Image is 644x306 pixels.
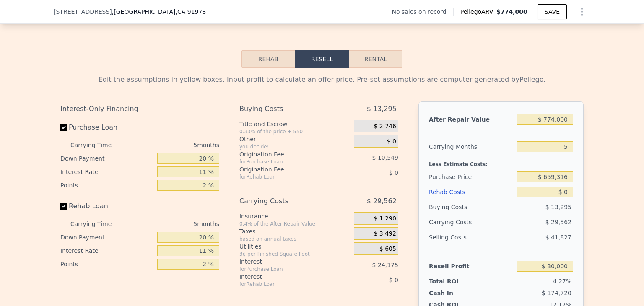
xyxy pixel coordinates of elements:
div: Other [239,135,351,143]
div: Interest Rate [60,244,154,257]
span: $ 13,295 [545,204,571,210]
span: $ 10,549 [372,154,398,161]
div: Resell Profit [429,259,514,274]
div: for Rehab Loan [239,174,333,180]
div: Carrying Months [429,139,514,154]
div: No sales on record [392,8,453,16]
div: you decide! [239,143,351,150]
div: Points [60,179,154,192]
span: $ 2,746 [374,123,396,130]
button: Rehab [241,50,295,68]
input: Purchase Loan [60,124,67,131]
div: Utilities [239,242,351,251]
button: Resell [295,50,349,68]
label: Purchase Loan [60,120,154,135]
div: 3¢ per Finished Square Foot [239,251,351,257]
div: Carrying Time [70,138,125,152]
div: Edit the assumptions in yellow boxes. Input profit to calculate an offer price. Pre-set assumptio... [60,75,584,85]
div: Selling Costs [429,230,514,245]
button: Rental [349,50,402,68]
div: Cash In [429,289,481,297]
div: Buying Costs [239,101,333,117]
div: Carrying Time [70,217,125,231]
span: , CA 91978 [175,8,206,15]
span: $ 605 [379,245,396,253]
div: Points [60,257,154,271]
div: 5 months [128,217,219,231]
span: $ 3,492 [374,230,396,238]
span: , [GEOGRAPHIC_DATA] [112,8,206,16]
span: $ 1,290 [374,215,396,223]
div: Taxes [239,227,351,236]
span: $ 13,295 [367,101,397,117]
div: 0.33% of the price + 550 [239,128,351,135]
span: $ 174,720 [542,290,571,296]
input: Rehab Loan [60,203,67,210]
div: for Purchase Loan [239,158,333,165]
div: Origination Fee [239,150,333,158]
span: $774,000 [496,8,527,15]
div: Insurance [239,212,351,220]
div: Interest Rate [60,165,154,179]
label: Rehab Loan [60,199,154,214]
div: for Rehab Loan [239,281,333,288]
button: Show Options [574,3,590,20]
div: Down Payment [60,231,154,244]
span: $ 0 [389,277,398,283]
div: Down Payment [60,152,154,165]
div: Purchase Price [429,169,514,184]
div: Buying Costs [429,200,514,215]
div: based on annual taxes [239,236,351,242]
div: for Purchase Loan [239,266,333,272]
span: $ 29,562 [367,194,397,209]
span: Pellego ARV [460,8,497,16]
span: $ 0 [389,169,398,176]
div: Carrying Costs [239,194,333,209]
div: Origination Fee [239,165,333,174]
div: 5 months [128,138,219,152]
div: Less Estimate Costs: [429,154,573,169]
div: Interest [239,257,333,266]
div: 0.4% of the After Repair Value [239,220,351,227]
div: Title and Escrow [239,120,351,128]
span: [STREET_ADDRESS] [54,8,112,16]
span: $ 29,562 [545,219,571,226]
button: SAVE [538,4,567,19]
span: $ 24,175 [372,262,398,268]
span: $ 0 [387,138,396,145]
div: Interest-Only Financing [60,101,219,117]
div: Interest [239,272,333,281]
span: 4.27% [553,278,571,285]
div: Total ROI [429,277,481,285]
span: $ 41,827 [545,234,571,241]
div: Carrying Costs [429,215,481,230]
div: After Repair Value [429,112,514,127]
div: Rehab Costs [429,184,514,200]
